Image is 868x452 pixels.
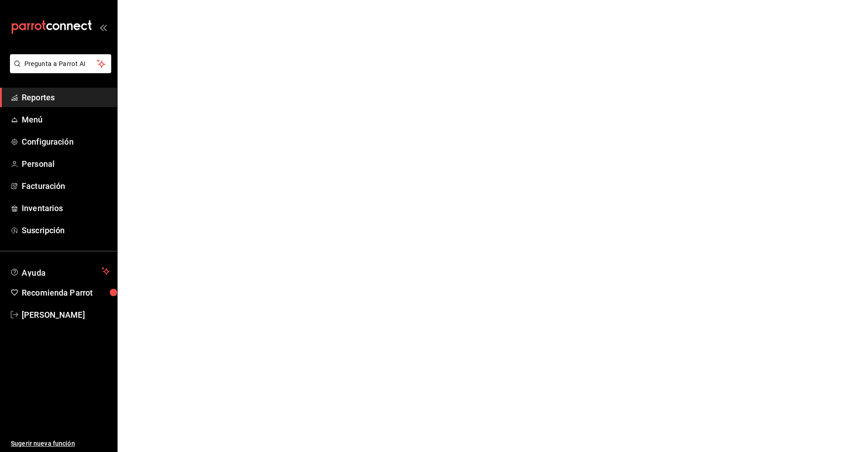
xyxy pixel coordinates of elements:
span: [PERSON_NAME] [22,309,110,321]
span: Facturación [22,180,110,192]
button: open_drawer_menu [99,24,107,31]
span: Inventarios [22,202,110,214]
span: Menú [22,113,110,126]
span: Ayuda [22,266,98,277]
span: Personal [22,158,110,170]
span: Sugerir nueva función [11,439,110,448]
span: Reportes [22,91,110,104]
span: Suscripción [22,224,110,236]
span: Configuración [22,136,110,148]
span: Pregunta a Parrot AI [24,59,97,69]
a: Pregunta a Parrot AI [6,66,111,75]
span: Recomienda Parrot [22,287,110,299]
button: Pregunta a Parrot AI [10,54,111,73]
